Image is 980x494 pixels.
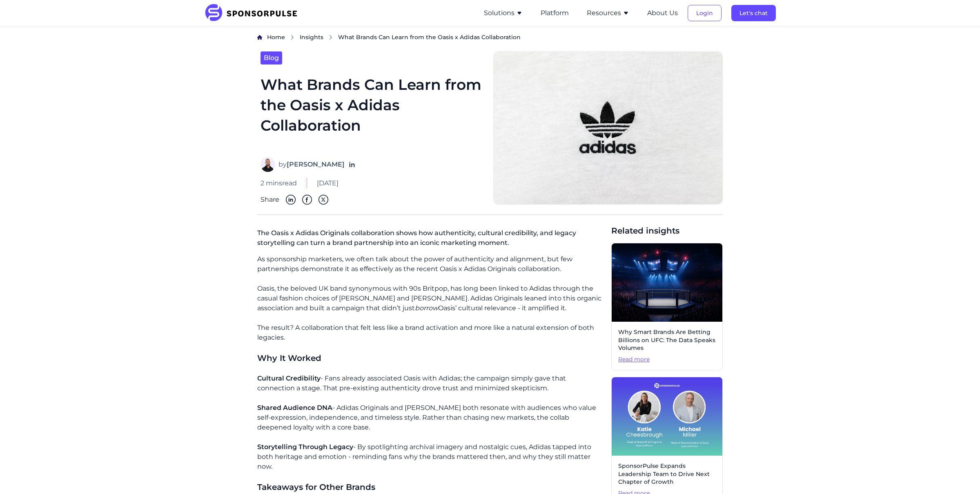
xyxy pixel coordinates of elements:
p: As sponsorship marketers, we often talk about the power of authenticity and alignment, but few pa... [257,254,605,274]
span: Why Smart Brands Are Betting Billions on UFC: The Data Speaks Volumes [618,328,716,352]
span: Storytelling Through Legacy [257,443,353,451]
span: What Brands Can Learn from the Oasis x Adidas Collaboration [338,33,521,41]
a: Blog [261,51,282,65]
span: by [278,160,345,169]
p: The result? A collaboration that felt less like a brand activation and more like a natural extens... [257,323,605,343]
img: SponsorPulse [204,4,303,22]
span: Related insights [611,225,723,236]
strong: [PERSON_NAME] [287,160,345,168]
img: Linkedin [286,195,296,205]
img: AI generated image [612,243,722,322]
i: borrow [415,304,438,312]
p: The Oasis x Adidas Originals collaboration shows how authenticity, cultural credibility, and lega... [257,225,605,254]
button: Let's chat [731,5,776,21]
span: Insights [300,33,323,41]
span: Shared Audience DNA [257,404,332,412]
span: SponsorPulse Expands Leadership Team to Drive Next Chapter of Growth [618,462,716,486]
span: Why It Worked [257,353,321,363]
img: Eddy Sidani [261,157,275,172]
button: Solutions [484,8,523,18]
img: Facebook [302,195,312,205]
a: Why Smart Brands Are Betting Billions on UFC: The Data Speaks VolumesRead more [611,243,723,370]
button: Platform [541,8,569,18]
span: Cultural Credibility [257,374,321,382]
span: Share [261,195,279,205]
button: About Us [647,8,678,18]
span: Home [267,33,285,41]
a: Insights [300,33,323,42]
h1: What Brands Can Learn from the Oasis x Adidas Collaboration [261,74,483,147]
span: Takeaways for Other Brands [257,482,375,492]
p: Oasis, the beloved UK band synonymous with 90s Britpop, has long been linked to Adidas through th... [257,284,605,313]
a: Login [688,9,722,17]
a: Home [267,33,285,42]
button: Login [688,5,722,21]
img: chevron right [290,35,295,40]
p: - Fans already associated Oasis with Adidas; the campaign simply gave that connection a stage. Th... [257,374,605,393]
a: Let's chat [731,9,776,17]
p: - Adidas Originals and [PERSON_NAME] both resonate with audiences who value self-expression, inde... [257,403,605,432]
span: [DATE] [317,178,339,188]
span: 2 mins read [261,178,297,188]
a: About Us [647,9,678,17]
img: Katie Cheesbrough and Michael Miller Join SponsorPulse to Accelerate Strategic Services [612,377,722,456]
a: Platform [541,9,569,17]
img: Home [257,35,262,40]
span: Read more [618,356,716,364]
img: chevron right [328,35,333,40]
button: Resources [587,8,629,18]
img: Christian Wiediger, courtesy of Unsplash [493,51,723,205]
p: - By spotlighting archival imagery and nostalgic cues, Adidas tapped into both heritage and emoti... [257,442,605,472]
img: Twitter [318,195,328,205]
a: Follow on LinkedIn [348,160,356,169]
